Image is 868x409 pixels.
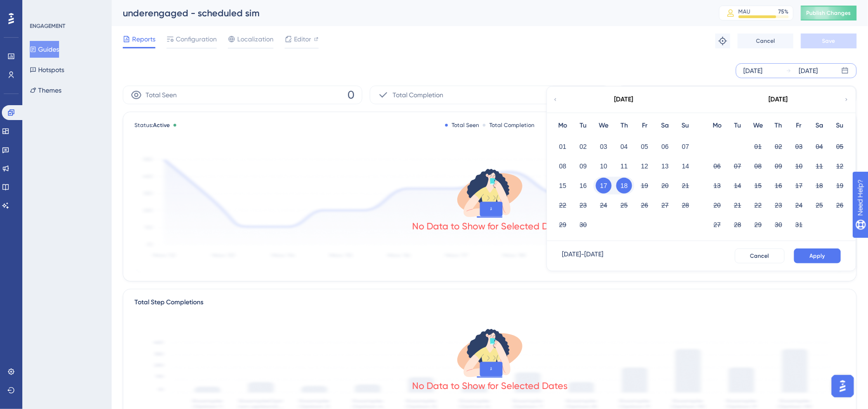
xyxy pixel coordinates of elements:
[739,8,751,15] div: MAU
[812,178,828,194] button: 18
[748,120,768,131] div: We
[294,34,311,45] span: Editor
[573,120,594,131] div: Tu
[614,94,634,105] div: [DATE]
[791,158,807,174] button: 10
[575,197,591,213] button: 23
[616,158,632,174] button: 11
[768,120,789,131] div: Th
[30,61,64,78] button: Hotspots
[771,139,787,154] button: 02
[678,158,694,174] button: 14
[30,82,61,99] button: Themes
[707,120,728,131] div: Mo
[771,197,787,213] button: 23
[750,217,766,233] button: 29
[30,41,59,58] button: Guides
[616,178,632,194] button: 18
[709,197,725,213] button: 20
[750,197,766,213] button: 22
[809,120,830,131] div: Sa
[728,120,748,131] div: Tu
[829,372,857,400] iframe: UserGuiding AI Assistant Launcher
[832,197,848,213] button: 26
[678,139,694,154] button: 07
[738,34,794,48] button: Cancel
[575,217,591,233] button: 30
[637,197,653,213] button: 26
[614,120,634,131] div: Th
[412,379,568,392] div: No Data to Show for Selected Dates
[347,87,354,102] span: 0
[575,139,591,154] button: 02
[555,217,571,233] button: 29
[812,158,828,174] button: 11
[657,178,673,194] button: 20
[744,65,763,76] div: [DATE]
[799,65,818,76] div: [DATE]
[445,121,479,129] div: Total Seen
[596,139,612,154] button: 03
[791,217,807,233] button: 31
[134,121,170,129] span: Status:
[750,178,766,194] button: 15
[237,34,274,45] span: Localization
[123,7,696,20] div: underengaged - scheduled sim
[832,158,848,174] button: 12
[483,121,534,129] div: Total Completion
[822,37,835,45] span: Save
[657,139,673,154] button: 06
[176,34,217,45] span: Configuration
[750,158,766,174] button: 08
[709,217,725,233] button: 27
[756,37,775,45] span: Cancel
[791,197,807,213] button: 24
[675,120,696,131] div: Su
[678,197,694,213] button: 28
[794,248,841,263] button: Apply
[555,139,571,154] button: 01
[678,178,694,194] button: 21
[637,178,653,194] button: 19
[575,158,591,174] button: 09
[657,158,673,174] button: 13
[812,197,828,213] button: 25
[730,178,746,194] button: 14
[412,220,568,233] div: No Data to Show for Selected Dates
[830,120,850,131] div: Su
[791,139,807,154] button: 03
[596,178,612,194] button: 17
[575,178,591,194] button: 16
[771,158,787,174] button: 09
[730,158,746,174] button: 07
[30,22,65,30] div: ENGAGEMENT
[634,120,655,131] div: Fr
[555,178,571,194] button: 15
[832,139,848,154] button: 05
[22,2,58,13] span: Need Help?
[146,89,177,101] span: Total Seen
[553,120,573,131] div: Mo
[810,252,825,260] span: Apply
[801,34,857,48] button: Save
[153,122,170,128] span: Active
[812,139,828,154] button: 04
[132,34,155,45] span: Reports
[709,178,725,194] button: 13
[655,120,675,131] div: Sa
[616,197,632,213] button: 25
[134,297,203,308] div: Total Step Completions
[771,217,787,233] button: 30
[789,120,809,131] div: Fr
[596,197,612,213] button: 24
[779,8,789,15] div: 75 %
[555,197,571,213] button: 22
[393,89,443,101] span: Total Completion
[791,178,807,194] button: 17
[750,252,769,260] span: Cancel
[769,94,788,105] div: [DATE]
[555,158,571,174] button: 08
[730,197,746,213] button: 21
[807,9,851,17] span: Publish Changes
